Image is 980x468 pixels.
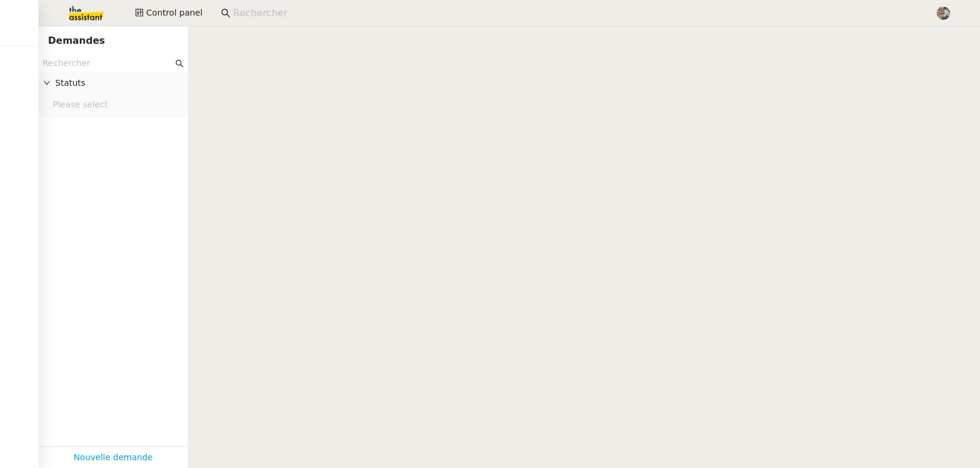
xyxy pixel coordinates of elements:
span: Control panel [146,6,202,20]
img: 388bd129-7e3b-4cb1-84b4-92a3d763e9b7 [937,7,950,20]
button: Control panel [128,5,210,22]
a: Nouvelle demande [74,451,153,464]
span: Statuts [55,76,183,90]
nz-page-header-title: Demandes [48,32,105,49]
input: Rechercher [233,5,923,22]
div: Statuts [38,71,188,95]
input: Rechercher [43,56,173,70]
